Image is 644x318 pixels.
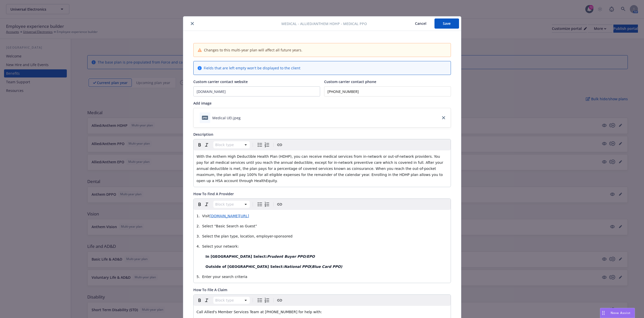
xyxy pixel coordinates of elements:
[276,141,283,148] button: Create link
[196,297,203,304] button: Bold
[312,265,342,269] strong: Blue Card PPO)
[434,18,459,29] button: Save
[197,244,239,248] span: 4. Select your network:
[600,308,607,318] div: Drag to move
[212,115,241,121] div: Medical UEI.jpeg
[203,141,210,148] button: Italic
[196,201,203,208] button: Bold
[194,150,451,187] div: editable markdown
[441,115,447,121] a: close
[194,87,320,96] input: Add custom carrier contact website
[276,201,283,208] button: Create link
[256,141,271,148] div: toggle group
[202,116,208,120] span: jpeg
[197,224,257,228] span: 2. Select “Basic Search as Guest”
[263,201,271,208] button: Numbered list
[284,265,310,269] strong: National PPO
[197,154,444,183] span: With the Anthem High Deductible Health Plan (HDHP), you can receive medical services from in-netw...
[407,18,434,29] button: Cancel
[600,308,635,318] button: Nova Assist
[197,214,210,218] span: 1. Visit
[204,65,300,71] span: Fields that are left empty won't be displayed to the client
[263,141,271,148] button: Numbered list
[611,311,631,315] span: Nova Assist
[203,201,210,208] button: Italic
[276,297,283,304] button: Create link
[310,265,312,269] strong: (
[243,115,247,121] button: download file
[256,141,263,148] button: Bulleted list
[193,79,248,84] span: Custom carrier contact website
[203,297,210,304] button: Italic
[193,132,213,137] span: Description
[193,101,212,106] span: Add image
[210,214,249,218] a: [DOMAIN_NAME][URL]
[193,191,234,196] span: How To Find A Provider
[256,201,263,208] button: Bulleted list
[263,297,271,304] button: Numbered list
[205,265,284,269] strong: Outside of [GEOGRAPHIC_DATA] Select:
[256,201,271,208] div: toggle group
[204,47,302,53] span: Changes to this multi-year plan will affect all future years.
[256,297,263,304] button: Bulleted list
[197,234,293,238] span: 3. Select the plan type, location, employer-sponsored
[197,275,247,279] span: 5. Enter your search criteria
[196,141,203,148] button: Bold
[194,210,451,283] div: editable markdown
[213,297,250,304] button: Block type
[256,297,271,304] div: toggle group
[197,310,322,314] span: Call Allied's Member Services Team at [PHONE_NUMBER] for help with:
[205,254,267,259] strong: In [GEOGRAPHIC_DATA] Select:
[324,86,451,96] input: Add custom carrier contact phone
[189,21,195,27] button: close
[213,141,250,148] button: Block type
[324,79,376,84] span: Custom carrier contact phone
[213,201,250,208] button: Block type
[267,254,315,259] strong: Prudent Buyer PPO/EPO
[193,287,227,292] span: How To File A Claim
[281,21,367,26] span: Medical - Allied/Anthem HDHP - Medical PPO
